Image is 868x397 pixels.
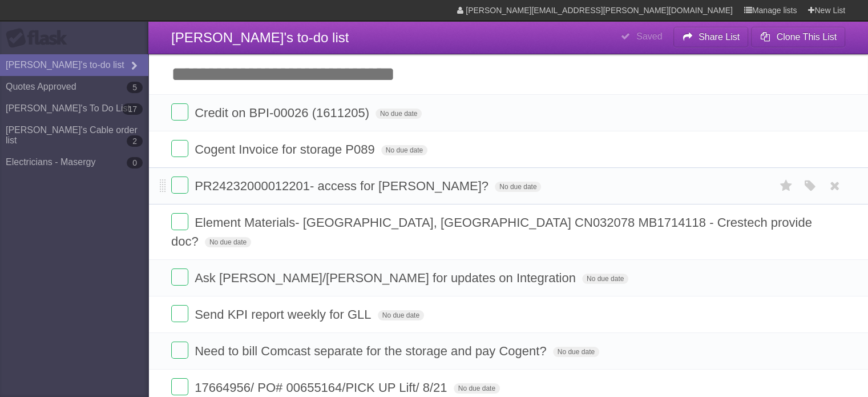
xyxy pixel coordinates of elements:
[673,27,749,47] button: Share List
[195,307,374,322] span: Send KPI report weekly for GLL
[195,271,579,285] span: Ask [PERSON_NAME]/[PERSON_NAME] for updates on Integration
[171,140,188,157] label: Done
[776,32,837,42] b: Clone This List
[171,378,188,395] label: Done
[751,27,845,47] button: Clone This List
[381,145,427,155] span: No due date
[171,342,188,359] label: Done
[171,305,188,322] label: Done
[127,135,143,147] b: 2
[171,268,188,286] label: Done
[205,237,251,247] span: No due date
[171,30,349,45] span: [PERSON_NAME]'s to-do list
[171,213,188,230] label: Done
[195,179,491,193] span: PR24232000012201- access for [PERSON_NAME]?
[776,177,797,195] label: Star task
[454,383,500,394] span: No due date
[122,103,143,115] b: 17
[636,31,662,41] b: Saved
[582,274,628,284] span: No due date
[699,32,740,42] b: Share List
[195,106,372,120] span: Credit on BPI-00026 (1611205)
[195,142,378,157] span: Cogent Invoice for storage P089
[127,82,143,93] b: 5
[6,28,74,49] div: Flask
[376,109,422,119] span: No due date
[171,215,812,248] span: Element Materials- [GEOGRAPHIC_DATA], [GEOGRAPHIC_DATA] CN032078 MB1714118 - Crestech provide doc?
[378,310,424,320] span: No due date
[127,157,143,169] b: 0
[553,347,599,357] span: No due date
[495,182,541,192] span: No due date
[171,177,188,194] label: Done
[195,344,549,358] span: Need to bill Comcast separate for the storage and pay Cogent?
[171,103,188,121] label: Done
[195,380,450,395] span: 17664956/ PO# 00655164/PICK UP Lift/ 8/21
